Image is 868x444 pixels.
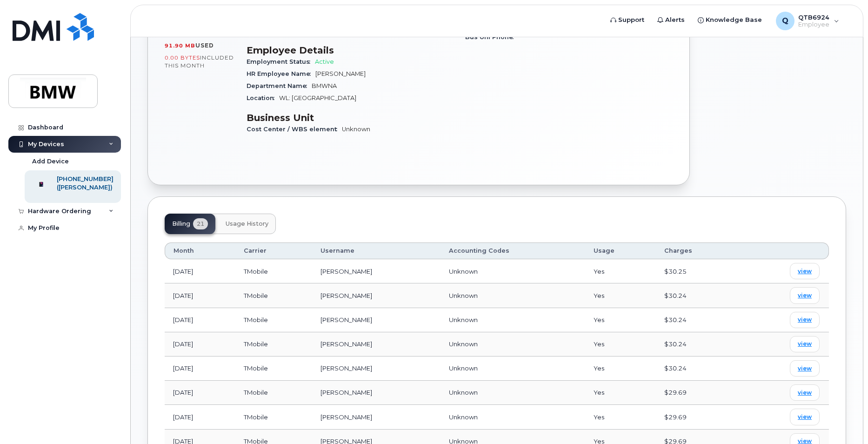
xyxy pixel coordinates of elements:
[247,112,454,123] h3: Business Unit
[449,413,478,421] span: Unknown
[449,268,478,275] span: Unknown
[312,283,441,308] td: [PERSON_NAME]
[798,413,812,421] span: view
[247,45,454,56] h3: Employee Details
[449,292,478,299] span: Unknown
[235,381,312,405] td: TMobile
[312,308,441,332] td: [PERSON_NAME]
[235,259,312,283] td: TMobile
[165,332,235,357] td: [DATE]
[618,15,644,25] span: Support
[798,13,829,21] span: QTB6924
[312,82,337,89] span: BMWNA
[312,405,441,429] td: [PERSON_NAME]
[790,336,820,352] a: view
[664,413,731,422] div: $29.69
[798,316,812,324] span: view
[585,405,656,429] td: Yes
[706,15,762,25] span: Knowledge Base
[664,388,731,397] div: $29.69
[665,15,685,25] span: Alerts
[165,42,195,49] span: 91.90 MB
[247,126,342,133] span: Cost Center / WBS element
[585,283,656,308] td: Yes
[235,242,312,259] th: Carrier
[235,283,312,308] td: TMobile
[664,340,731,349] div: $30.24
[769,12,846,30] div: QTB6924
[312,381,441,405] td: [PERSON_NAME]
[165,381,235,405] td: [DATE]
[441,242,585,259] th: Accounting Codes
[312,259,441,283] td: [PERSON_NAME]
[585,242,656,259] th: Usage
[247,82,312,89] span: Department Name
[651,11,691,29] a: Alerts
[165,259,235,283] td: [DATE]
[585,332,656,357] td: Yes
[312,332,441,357] td: [PERSON_NAME]
[247,70,315,77] span: HR Employee Name
[165,54,200,61] span: 0.00 Bytes
[790,312,820,328] a: view
[465,34,518,40] span: Bus Unl Phone
[798,389,812,397] span: view
[342,126,370,133] span: Unknown
[798,267,812,276] span: view
[782,15,788,27] span: Q
[798,340,812,348] span: view
[195,42,214,49] span: used
[585,381,656,405] td: Yes
[790,360,820,377] a: view
[664,316,731,324] div: $30.24
[798,21,829,28] span: Employee
[247,94,279,101] span: Location
[279,94,356,101] span: WL: [GEOGRAPHIC_DATA]
[312,357,441,381] td: [PERSON_NAME]
[235,405,312,429] td: TMobile
[828,404,861,437] iframe: Messenger Launcher
[315,58,334,65] span: Active
[790,384,820,401] a: view
[449,340,478,348] span: Unknown
[585,308,656,332] td: Yes
[585,259,656,283] td: Yes
[664,267,731,276] div: $30.25
[315,70,366,77] span: [PERSON_NAME]
[585,357,656,381] td: Yes
[664,291,731,300] div: $30.24
[235,357,312,381] td: TMobile
[312,242,441,259] th: Username
[790,263,820,279] a: view
[235,308,312,332] td: TMobile
[165,405,235,429] td: [DATE]
[449,364,478,372] span: Unknown
[656,242,740,259] th: Charges
[165,283,235,308] td: [DATE]
[604,11,651,29] a: Support
[449,316,478,323] span: Unknown
[691,11,768,29] a: Knowledge Base
[790,409,820,425] a: view
[798,364,812,373] span: view
[226,220,268,228] span: Usage History
[664,364,731,373] div: $30.24
[790,287,820,303] a: view
[247,58,315,65] span: Employment Status
[165,357,235,381] td: [DATE]
[798,291,812,300] span: view
[165,242,235,259] th: Month
[449,389,478,396] span: Unknown
[165,308,235,332] td: [DATE]
[235,332,312,357] td: TMobile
